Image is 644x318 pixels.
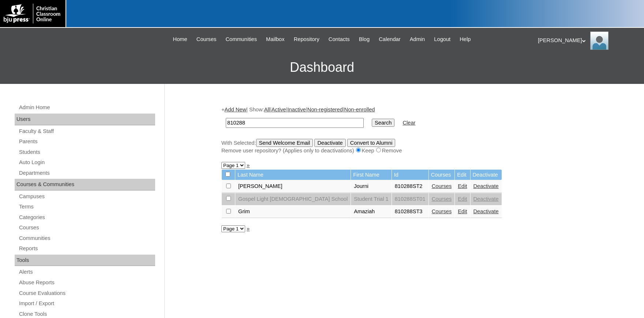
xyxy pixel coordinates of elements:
[221,106,584,154] div: + | Show: | | | |
[18,169,155,178] a: Departments
[18,127,155,136] a: Faculty & Staff
[18,244,155,253] a: Reports
[429,170,455,180] td: Courses
[193,35,220,44] a: Courses
[432,183,452,189] a: Courses
[590,32,609,50] img: Karen Lawton
[351,180,392,193] td: Journi
[392,180,428,193] td: 810288ST2
[473,196,499,202] a: Deactivate
[325,35,353,44] a: Contacts
[375,35,404,44] a: Calendar
[272,107,286,112] a: Active
[288,107,306,112] a: Inactive
[458,183,467,189] a: Edit
[432,196,452,202] a: Courses
[256,139,313,147] input: Send Welcome Email
[15,255,155,266] div: Tools
[264,107,270,112] a: All
[372,119,394,127] input: Search
[221,147,584,155] div: Remove user repository? (Applies only to deactivations) Keep Remove
[235,193,351,206] td: Gospel Light [DEMOGRAPHIC_DATA] School
[18,289,155,298] a: Course Evaluations
[235,206,351,218] td: Grim
[347,139,396,147] input: Convert to Alumni
[18,213,155,222] a: Categories
[18,267,155,277] a: Alerts
[294,35,319,44] span: Repository
[266,35,285,44] span: Mailbox
[379,35,400,44] span: Calendar
[460,35,471,44] span: Help
[4,51,640,84] h3: Dashboard
[355,35,373,44] a: Blog
[18,202,155,211] a: Terms
[18,299,155,308] a: Import / Export
[18,223,155,232] a: Courses
[4,4,62,23] img: logo-white.png
[473,208,499,214] a: Deactivate
[18,137,155,146] a: Parents
[235,170,351,180] td: Last Name
[222,35,261,44] a: Communities
[314,139,345,147] input: Deactivate
[458,196,467,202] a: Edit
[196,35,217,44] span: Courses
[359,35,370,44] span: Blog
[351,170,392,180] td: First Name
[406,35,429,44] a: Admin
[173,35,187,44] span: Home
[18,148,155,157] a: Students
[290,35,323,44] a: Repository
[15,114,155,125] div: Users
[392,193,428,206] td: 810288ST01
[455,170,470,180] td: Edit
[18,234,155,243] a: Communities
[247,162,250,168] a: »
[432,208,452,214] a: Courses
[402,120,415,126] a: Clear
[392,206,428,218] td: 810288ST3
[538,32,637,50] div: [PERSON_NAME]
[235,180,351,193] td: [PERSON_NAME]
[169,35,191,44] a: Home
[351,206,392,218] td: Amaziah
[351,193,392,206] td: Student Trial 1
[392,170,428,180] td: Id
[15,179,155,191] div: Courses & Communities
[430,35,454,44] a: Logout
[473,183,499,189] a: Deactivate
[344,107,375,112] a: Non-enrolled
[262,35,288,44] a: Mailbox
[456,35,474,44] a: Help
[434,35,450,44] span: Logout
[18,192,155,201] a: Campuses
[329,35,350,44] span: Contacts
[18,158,155,167] a: Auto Login
[225,35,257,44] span: Communities
[225,107,246,112] a: Add New
[18,278,155,287] a: Abuse Reports
[226,118,364,128] input: Search
[18,103,155,112] a: Admin Home
[458,208,467,214] a: Edit
[247,226,250,232] a: »
[221,139,584,155] div: With Selected:
[410,35,425,44] span: Admin
[307,107,343,112] a: Non-registered
[471,170,502,180] td: Deactivate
